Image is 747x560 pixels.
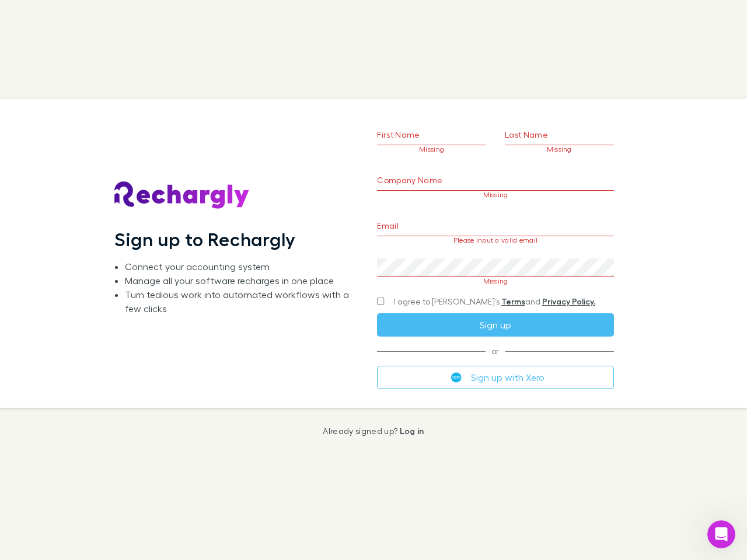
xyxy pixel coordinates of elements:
[451,372,462,383] img: Xero's logo
[377,277,613,285] p: Missing
[707,520,735,548] iframe: Intercom live chat
[394,296,595,307] span: I agree to [PERSON_NAME]’s and
[114,228,296,250] h1: Sign up to Rechargly
[377,191,613,199] p: Missing
[323,426,424,436] p: Already signed up?
[125,274,358,288] li: Manage all your software recharges in one place
[377,313,613,337] button: Sign up
[400,426,424,436] a: Log in
[542,296,595,306] a: Privacy Policy.
[125,288,358,316] li: Turn tedious work into automated workflows with a few clicks
[125,260,358,274] li: Connect your accounting system
[114,181,250,209] img: Rechargly's Logo
[377,236,613,244] p: Please input a valid email
[377,351,613,351] span: or
[501,296,525,306] a: Terms
[377,366,613,389] button: Sign up with Xero
[377,145,486,153] p: Missing
[505,145,614,153] p: Missing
